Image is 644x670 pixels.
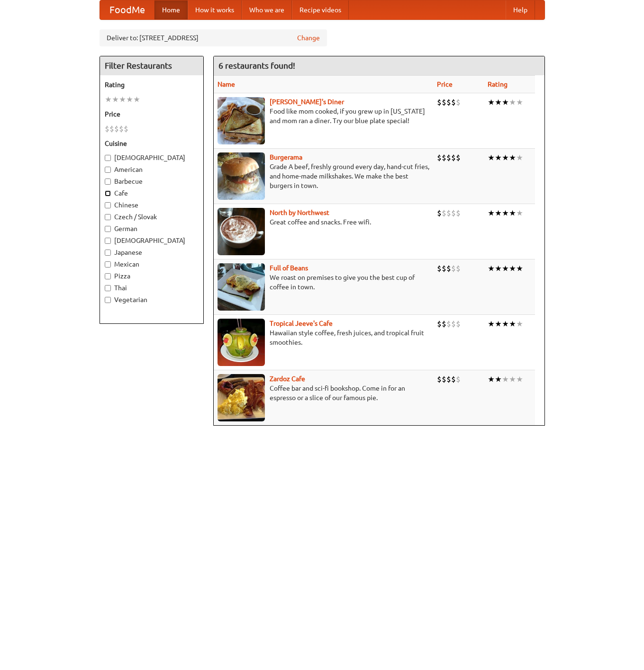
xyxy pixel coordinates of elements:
[105,238,111,244] input: [DEMOGRAPHIC_DATA]
[218,328,429,347] p: Hawaiian style coffee, fresh juices, and tropical fruit smoothies.
[188,0,242,19] a: How it works
[442,374,446,384] li: $
[105,109,199,119] h5: Price
[105,179,111,185] input: Barbecue
[218,107,429,125] p: Food like mom cooked, if you grew up in [US_STATE] and mom ran a diner. Try our blue plate special!
[451,319,456,329] li: $
[119,94,126,105] li: ★
[105,214,111,220] input: Czech / Slovak
[218,217,429,227] p: Great coffee and snacks. Free wifi.
[105,226,111,232] input: German
[451,152,456,163] li: $
[105,124,109,134] li: $
[509,208,516,218] li: ★
[218,61,295,70] ng-pluralize: 6 restaurants found!
[488,374,495,384] li: ★
[516,208,523,218] li: ★
[105,285,111,291] input: Thai
[270,320,333,327] a: Tropical Jeeve's Cafe
[270,98,344,106] b: [PERSON_NAME]'s Diner
[105,202,111,208] input: Chinese
[488,80,508,88] a: Rating
[456,97,461,107] li: $
[105,139,199,148] h5: Cuisine
[451,97,456,107] li: $
[437,152,442,163] li: $
[451,263,456,274] li: $
[100,29,327,46] div: Deliver to: [STREET_ADDRESS]
[105,80,199,89] h5: Rating
[437,208,442,218] li: $
[105,224,199,233] label: German
[509,319,516,329] li: ★
[100,56,203,75] h4: Filter Restaurants
[105,273,111,279] input: Pizza
[270,375,305,383] b: Zardoz Cafe
[105,250,111,256] input: Japanese
[446,374,451,384] li: $
[218,208,265,255] img: north.jpg
[488,97,495,107] li: ★
[442,263,446,274] li: $
[114,124,119,134] li: $
[456,263,461,274] li: $
[442,152,446,163] li: $
[495,263,502,274] li: ★
[270,264,308,272] a: Full of Beans
[446,152,451,163] li: $
[488,263,495,274] li: ★
[218,273,429,292] p: We roast on premises to give you the best cup of coffee in town.
[495,208,502,218] li: ★
[105,295,199,304] label: Vegetarian
[105,155,111,161] input: [DEMOGRAPHIC_DATA]
[105,153,199,162] label: [DEMOGRAPHIC_DATA]
[270,209,329,216] a: North by Northwest
[105,248,199,257] label: Japanese
[154,0,188,19] a: Home
[442,97,446,107] li: $
[105,236,199,245] label: [DEMOGRAPHIC_DATA]
[509,374,516,384] li: ★
[506,0,535,19] a: Help
[109,124,114,134] li: $
[112,94,119,105] li: ★
[218,384,429,402] p: Coffee bar and sci-fi bookshop. Come in for an espresso or a slice of our famous pie.
[502,152,509,163] li: ★
[105,188,199,198] label: Cafe
[451,374,456,384] li: $
[446,208,451,218] li: $
[105,167,111,173] input: American
[437,263,442,274] li: $
[105,283,199,293] label: Thai
[105,177,199,186] label: Barbecue
[502,374,509,384] li: ★
[270,153,302,161] a: Burgerama
[218,97,265,144] img: sallys.jpg
[242,0,292,19] a: Who we are
[105,200,199,210] label: Chinese
[495,97,502,107] li: ★
[105,190,111,197] input: Cafe
[437,374,442,384] li: $
[437,319,442,329] li: $
[516,374,523,384] li: ★
[516,97,523,107] li: ★
[292,0,349,19] a: Recipe videos
[218,263,265,311] img: beans.jpg
[509,97,516,107] li: ★
[297,33,320,43] a: Change
[218,319,265,366] img: jeeves.jpg
[495,319,502,329] li: ★
[105,271,199,281] label: Pizza
[126,94,133,105] li: ★
[456,208,461,218] li: $
[488,208,495,218] li: ★
[218,80,235,88] a: Name
[456,319,461,329] li: $
[495,152,502,163] li: ★
[124,124,128,134] li: $
[509,263,516,274] li: ★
